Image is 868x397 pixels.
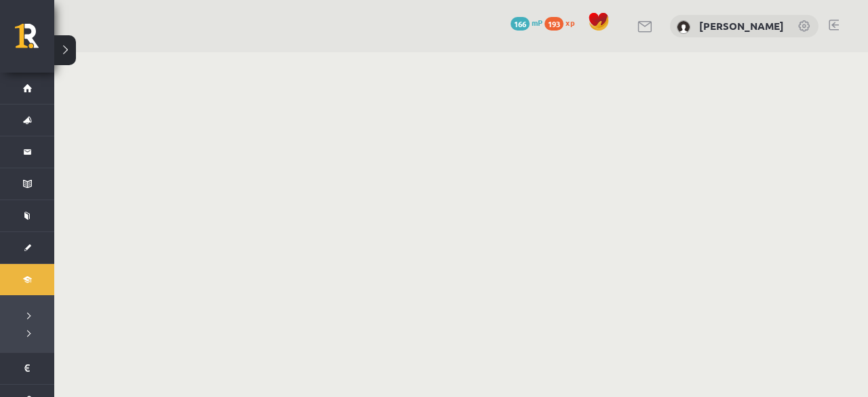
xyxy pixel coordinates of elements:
a: 193 xp [545,17,581,28]
span: mP [532,17,542,28]
a: [PERSON_NAME] [699,19,784,33]
span: 166 [511,17,530,31]
a: 166 mP [511,17,542,28]
a: Rīgas 1. Tālmācības vidusskola [15,24,54,58]
span: xp [566,17,574,28]
span: 193 [545,17,564,31]
img: Kitija Borkovska [677,20,690,34]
